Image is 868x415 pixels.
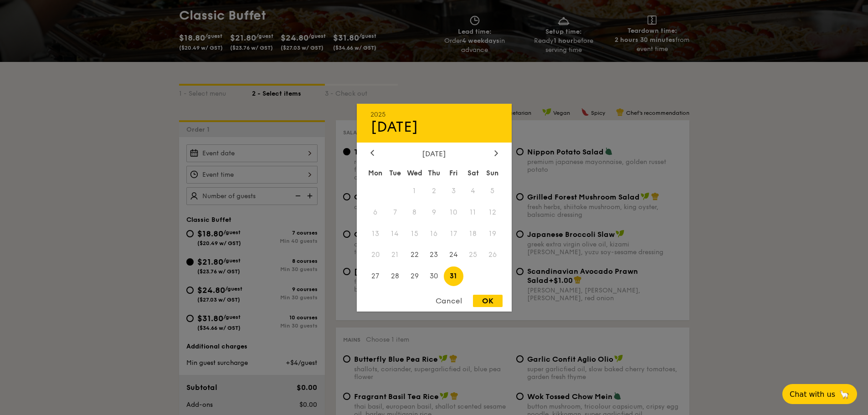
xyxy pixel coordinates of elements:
[444,224,463,243] span: 17
[444,266,463,286] span: 31
[366,245,385,265] span: 20
[370,110,498,118] div: 2025
[463,245,483,265] span: 25
[483,224,503,243] span: 19
[366,164,385,181] div: Mon
[405,181,424,200] span: 1
[424,181,444,200] span: 2
[444,181,463,200] span: 3
[424,202,444,222] span: 9
[366,266,385,286] span: 27
[790,390,835,399] span: Chat with us
[483,181,503,200] span: 5
[424,245,444,265] span: 23
[463,202,483,222] span: 11
[405,245,424,265] span: 22
[473,295,503,307] div: OK
[782,384,857,404] button: Chat with us🦙
[405,224,424,243] span: 15
[426,295,471,307] div: Cancel
[405,164,424,181] div: Wed
[444,164,463,181] div: Fri
[463,224,483,243] span: 18
[444,245,463,265] span: 24
[839,389,850,400] span: 🦙
[370,149,498,158] div: [DATE]
[405,266,424,286] span: 29
[385,164,405,181] div: Tue
[385,266,405,286] span: 28
[385,224,405,243] span: 14
[366,202,385,222] span: 6
[424,224,444,243] span: 16
[385,202,405,222] span: 7
[463,164,483,181] div: Sat
[424,164,444,181] div: Thu
[483,164,503,181] div: Sun
[483,245,503,265] span: 26
[405,202,424,222] span: 8
[483,202,503,222] span: 12
[424,266,444,286] span: 30
[385,245,405,265] span: 21
[366,224,385,243] span: 13
[444,202,463,222] span: 10
[463,181,483,200] span: 4
[370,118,498,135] div: [DATE]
